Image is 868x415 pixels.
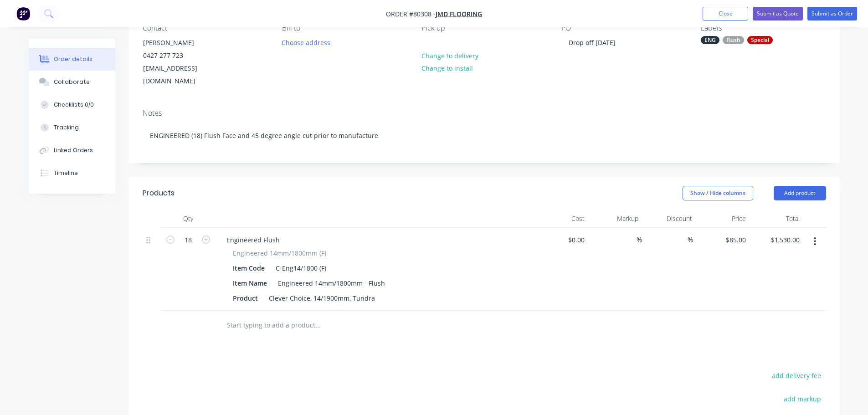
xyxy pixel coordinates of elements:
[161,210,216,228] div: Qty
[143,49,219,62] div: 0427 277 723
[29,93,115,116] button: Checklists 0/0
[767,369,826,382] button: add delivery fee
[29,139,115,162] button: Linked Orders
[753,7,803,20] button: Submit as Quote
[233,248,326,258] span: Engineered 14mm/1800mm (F)
[807,7,857,20] button: Submit as Order
[588,210,642,228] div: Markup
[723,36,744,44] div: Flush
[29,116,115,139] button: Tracking
[16,7,30,20] img: Factory
[272,261,330,275] div: C-Eng14/1800 (F)
[436,10,482,18] a: JMD Flooring
[416,49,483,61] button: Change to delivery
[421,24,546,32] div: Pick up
[219,233,287,246] div: Engineered Flush
[143,62,219,87] div: [EMAIL_ADDRESS][DOMAIN_NAME]
[229,277,271,290] div: Item Name
[637,235,642,245] span: %
[416,62,478,74] button: Change to install
[143,24,267,32] div: Contact
[229,292,262,305] div: Product
[747,36,773,44] div: Special
[274,277,389,290] div: Engineered 14mm/1800mm - Flush
[143,36,219,49] div: [PERSON_NAME]
[774,186,826,200] button: Add product
[29,162,115,184] button: Timeline
[29,71,115,93] button: Collaborate
[29,48,115,71] button: Order details
[642,210,696,228] div: Discount
[561,36,623,49] div: Drop off [DATE]
[696,210,750,228] div: Price
[135,36,226,88] div: [PERSON_NAME]0427 277 723[EMAIL_ADDRESS][DOMAIN_NAME]
[229,261,268,275] div: Item Code
[683,186,753,200] button: Show / Hide columns
[54,55,92,63] div: Order details
[54,169,78,177] div: Timeline
[54,123,79,132] div: Tracking
[701,36,719,44] div: ENG
[143,122,826,149] div: ENGINEERED (18) Flush Face and 45 degree angle cut prior to manufacture
[534,210,588,228] div: Cost
[54,146,93,154] div: Linked Orders
[143,109,826,118] div: Notes
[701,24,826,32] div: Labels
[143,188,175,199] div: Products
[282,24,407,32] div: Bill to
[703,7,748,20] button: Close
[226,316,409,334] input: Start typing to add a product...
[561,24,686,32] div: PO
[779,393,826,405] button: add markup
[265,292,379,305] div: Clever Choice, 14/1900mm, Tundra
[688,235,693,245] span: %
[386,10,436,18] span: Order #80308 -
[750,210,803,228] div: Total
[277,36,335,48] button: Choose address
[54,78,90,86] div: Collaborate
[54,101,94,109] div: Checklists 0/0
